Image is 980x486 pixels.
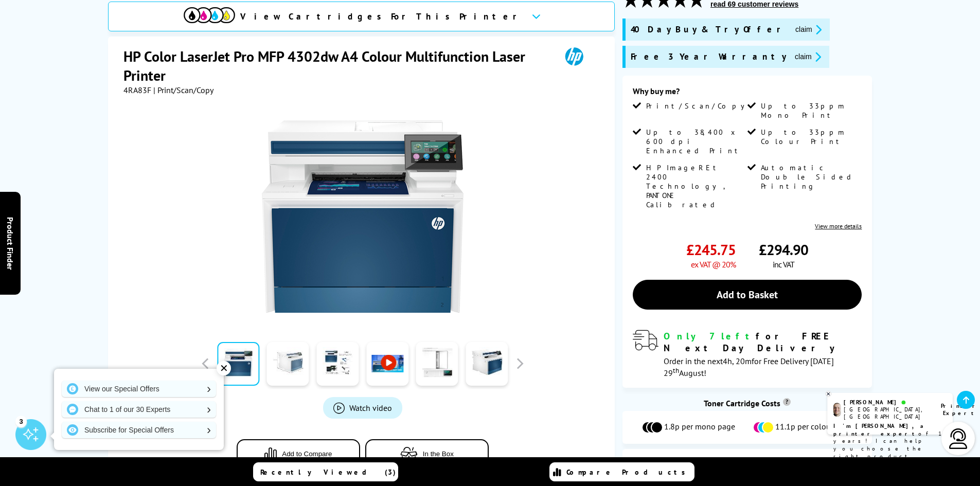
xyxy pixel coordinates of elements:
span: Up to 33ppm Colour Print [761,128,860,146]
span: Recently Viewed (3) [260,467,396,477]
a: Recently Viewed (3) [253,462,398,481]
div: 3 [15,416,27,427]
span: Order in the next for Free Delivery [DATE] 29 August! [664,356,834,378]
h1: HP Color LaserJet Pro MFP 4302dw A4 Colour Multifunction Laser Printer [123,47,550,85]
span: | Print/Scan/Copy [153,85,213,95]
img: ashley-livechat.png [798,400,808,418]
b: I'm [PERSON_NAME], a printer expert [798,425,918,444]
div: [GEOGRAPHIC_DATA], [GEOGRAPHIC_DATA] [812,404,924,422]
img: cmyk-icon.svg [184,7,235,23]
div: Why buy me? [633,86,862,101]
div: ✕ [217,361,231,375]
span: £245.75 [686,240,736,259]
span: Up to 33ppm Mono Print [761,101,860,120]
p: of 14 years! I can help you choose the right product [798,425,945,474]
div: modal_delivery [633,330,862,377]
span: Product Finder [5,217,15,269]
span: Automatic Double Sided Printing [761,163,860,191]
div: Toner Cartridge Costs [622,398,872,408]
div: for FREE Next Day Delivery [664,330,862,354]
span: Print/Scan/Copy [646,101,752,111]
button: View Cartridges [630,457,864,474]
span: Up to 38,400 x 600 dpi Enhanced Print [646,128,745,155]
span: 11.1p per colour page [775,421,853,434]
button: promo-description [792,51,824,63]
button: Add to Compare [237,439,360,469]
span: inc VAT [773,259,794,269]
a: Product_All_Videos [323,397,402,419]
span: 4RA83F [123,85,151,95]
span: 40 Day Buy & Try Offer [631,24,787,35]
span: 4h, 20m [723,356,752,366]
a: Add to Basket [633,280,862,310]
a: Chat to 1 of our 30 Experts [62,401,216,418]
button: promo-description [792,24,825,35]
a: View more details [815,222,862,230]
span: Only 7 left [664,330,756,342]
img: HP [550,47,598,66]
span: 1.8p per mono page [664,421,735,434]
span: In the Box [423,450,454,458]
a: Subscribe for Special Offers [62,422,216,438]
span: Add to Compare [282,450,332,458]
sup: th [673,366,679,375]
img: user-headset-light.svg [948,428,969,449]
a: Compare Products [549,462,694,481]
span: HP ImageREt 2400 Technology, PANTONE Calibrated [646,163,745,209]
a: View our Special Offers [62,381,216,397]
div: [PERSON_NAME] [812,394,924,404]
span: £294.90 [759,240,808,259]
span: Watch video [349,403,392,413]
span: View Cartridges For This Printer [240,11,523,22]
span: ex VAT @ 20% [691,259,736,269]
span: Compare Products [566,467,691,477]
button: In the Box [365,439,489,469]
sup: Cost per page [783,398,791,406]
span: Free 3 Year Warranty [631,51,787,63]
img: HP Color LaserJet Pro MFP 4302dw [262,116,464,317]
